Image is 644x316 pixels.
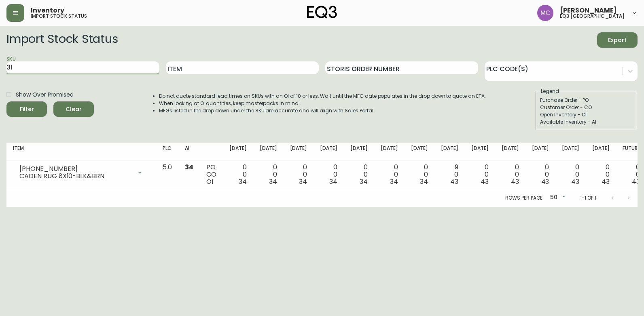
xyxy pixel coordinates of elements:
h5: import stock status [31,14,87,19]
h2: Import Stock Status [6,32,118,48]
span: 34 [239,177,247,186]
span: OI [206,177,213,186]
th: [DATE] [434,143,465,160]
th: [DATE] [253,143,284,160]
div: Filter [20,104,34,114]
div: 0 0 [229,164,247,185]
th: [DATE] [223,143,253,160]
span: 34 [329,177,337,186]
div: 0 0 [350,164,368,185]
div: 0 0 [623,164,640,185]
img: 6dbdb61c5655a9a555815750a11666cc [537,5,553,21]
span: 34 [299,177,307,186]
span: 34 [390,177,398,186]
div: [PHONE_NUMBER]CADEN RUG 8X10-BLK&BRN [13,164,150,181]
th: [DATE] [314,143,344,160]
th: [DATE] [465,143,495,160]
th: [DATE] [586,143,616,160]
div: 0 0 [411,164,428,185]
legend: Legend [540,88,560,95]
div: Available Inventory - AI [540,118,632,126]
div: Open Inventory - OI [540,111,632,118]
div: PO CO [206,164,216,185]
img: logo [307,6,337,19]
button: Clear [53,101,94,117]
span: Export [604,35,631,45]
div: 0 0 [592,164,610,185]
th: Item [6,143,156,160]
span: 43 [481,177,489,186]
span: 43 [511,177,519,186]
div: 0 0 [562,164,579,185]
div: 9 0 [441,164,458,185]
li: When looking at OI quantities, keep masterpacks in mind. [159,100,486,107]
span: 34 [360,177,368,186]
th: AI [178,143,200,160]
button: Filter [6,101,47,117]
th: [DATE] [284,143,314,160]
div: 0 0 [471,164,489,185]
th: [DATE] [555,143,586,160]
div: 0 0 [320,164,337,185]
div: [PHONE_NUMBER] [19,165,132,173]
th: [DATE] [405,143,435,160]
th: [DATE] [344,143,374,160]
h5: eq3 [GEOGRAPHIC_DATA] [560,14,625,19]
span: Inventory [31,7,64,14]
span: 43 [602,177,610,186]
span: Show Over Promised [16,91,74,99]
div: Purchase Order - PO [540,97,632,104]
div: 50 [547,191,567,204]
div: Customer Order - CO [540,104,632,111]
span: 43 [632,177,640,186]
span: 43 [571,177,579,186]
p: Rows per page: [505,194,544,202]
li: MFGs listed in the drop down under the SKU are accurate and will align with Sales Portal. [159,107,486,114]
li: Do not quote standard lead times on SKUs with an OI of 10 or less. Wait until the MFG date popula... [159,93,486,100]
div: 0 0 [502,164,519,185]
span: 43 [541,177,549,186]
th: [DATE] [374,143,405,160]
span: [PERSON_NAME] [560,7,617,14]
th: PLC [156,143,178,160]
th: [DATE] [495,143,525,160]
p: 1-1 of 1 [580,194,596,202]
button: Export [597,32,638,48]
span: 43 [450,177,458,186]
div: 0 0 [532,164,549,185]
div: 0 0 [260,164,277,185]
span: 34 [185,162,193,172]
span: Clear [60,104,87,114]
div: CADEN RUG 8X10-BLK&BRN [19,173,132,180]
td: 5.0 [156,160,178,189]
span: 34 [269,177,277,186]
span: 34 [420,177,428,186]
div: 0 0 [290,164,307,185]
div: 0 0 [381,164,398,185]
th: [DATE] [525,143,556,160]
